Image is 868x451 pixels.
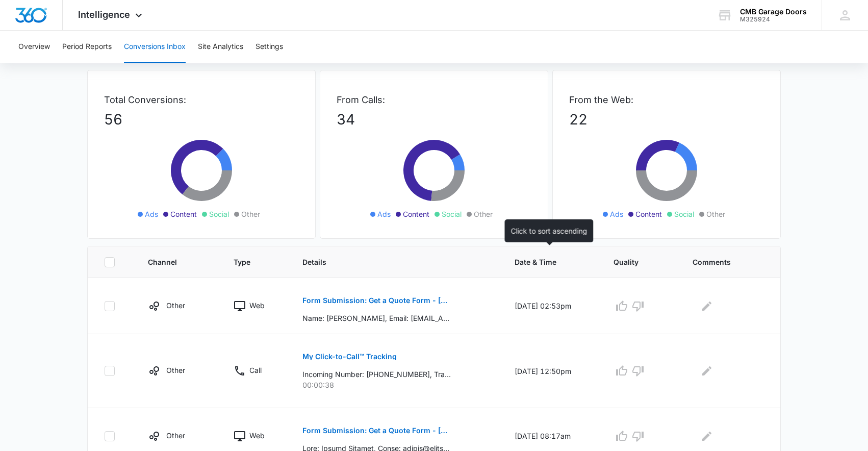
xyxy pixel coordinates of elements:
span: Date & Time [515,257,575,267]
button: Form Submission: Get a Quote Form - [US_STATE] [302,418,451,443]
button: Edit Comments [699,363,715,379]
p: 00:00:38 [302,380,490,390]
div: Click to sort ascending [505,219,594,242]
span: Other [241,209,260,219]
button: Form Submission: Get a Quote Form - [US_STATE] [302,288,451,313]
p: 22 [569,109,764,130]
span: Ads [145,209,158,219]
button: Period Reports [62,31,112,63]
p: Total Conversions: [104,93,299,107]
span: Content [403,209,429,219]
span: Ads [610,209,623,219]
span: Social [674,209,694,219]
span: Details [302,257,475,267]
p: 34 [337,109,531,130]
p: Call [249,365,262,375]
span: Content [170,209,197,219]
span: Content [635,209,662,219]
p: From Calls: [337,93,531,107]
span: Social [209,209,229,219]
span: Intelligence [78,9,130,20]
p: My Click-to-Call™ Tracking [302,353,397,360]
p: Name: [PERSON_NAME], Email: [EMAIL_ADDRESS][DOMAIN_NAME], Phone: [PHONE_NUMBER], What service are... [302,313,451,323]
div: account name [740,8,807,16]
p: Other [166,300,185,311]
p: Web [249,300,265,311]
div: account id [740,16,807,23]
span: Comments [693,257,749,267]
span: Social [442,209,462,219]
button: Edit Comments [699,298,715,314]
button: Conversions Inbox [124,31,186,63]
p: Form Submission: Get a Quote Form - [US_STATE] [302,427,451,434]
p: Incoming Number: [PHONE_NUMBER], Tracking Number: [PHONE_NUMBER], Ring To: [PHONE_NUMBER], Caller... [302,369,451,380]
button: Site Analytics [198,31,243,63]
button: Settings [256,31,283,63]
p: Other [166,365,185,375]
button: Edit Comments [699,428,715,444]
p: Other [166,430,185,441]
span: Ads [377,209,391,219]
span: Other [474,209,493,219]
p: Form Submission: Get a Quote Form - [US_STATE] [302,297,451,304]
td: [DATE] 02:53pm [502,278,602,334]
span: Channel [148,257,194,267]
span: Other [706,209,725,219]
button: Overview [18,31,50,63]
p: From the Web: [569,93,764,107]
span: Type [234,257,263,267]
p: Web [249,430,265,441]
p: 56 [104,109,299,130]
button: My Click-to-Call™ Tracking [302,344,397,369]
td: [DATE] 12:50pm [502,334,602,408]
span: Quality [614,257,653,267]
